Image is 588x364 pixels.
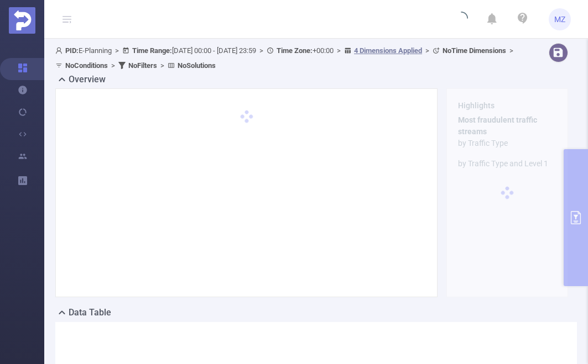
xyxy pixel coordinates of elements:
[65,61,108,70] b: No Conditions
[554,8,565,30] span: MZ
[443,46,506,55] b: No Time Dimensions
[277,46,313,55] b: Time Zone:
[422,46,433,55] span: >
[354,46,422,55] u: 4 Dimensions Applied
[128,61,157,70] b: No Filters
[55,47,65,54] i: icon: user
[65,46,79,55] b: PID:
[506,46,517,55] span: >
[9,7,35,34] img: Protected Media
[157,61,168,70] span: >
[69,306,111,319] h2: Data Table
[132,46,172,55] b: Time Range:
[178,61,216,70] b: No Solutions
[55,46,517,70] span: E-Planning [DATE] 00:00 - [DATE] 23:59 +00:00
[69,73,106,86] h2: Overview
[256,46,267,55] span: >
[455,12,468,27] i: icon: loading
[334,46,344,55] span: >
[108,61,118,70] span: >
[112,46,122,55] span: >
